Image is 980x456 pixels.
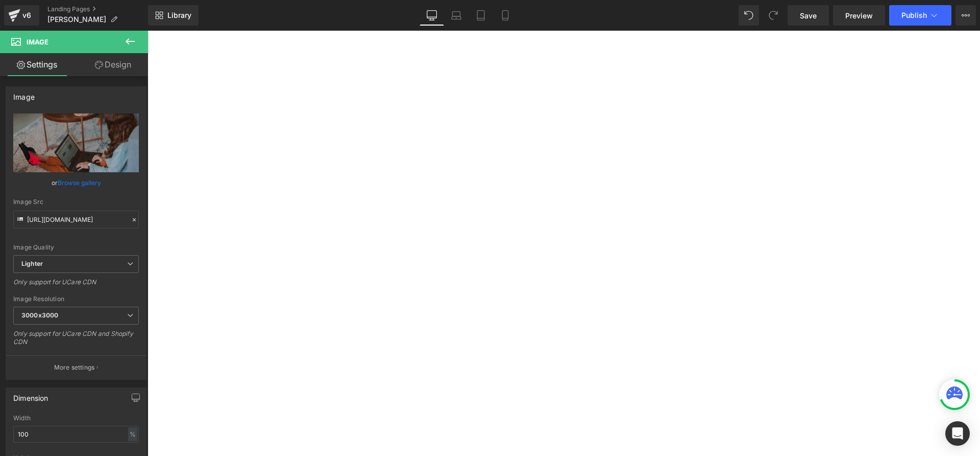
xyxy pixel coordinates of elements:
[13,295,139,303] div: Image Resolution
[493,5,518,26] a: Mobile
[13,177,139,188] div: or
[47,15,106,24] span: [PERSON_NAME]
[901,11,927,19] span: Publish
[955,5,976,26] button: More
[444,5,469,26] a: Laptop
[6,355,146,379] button: More settings
[47,5,148,13] a: Landing Pages
[54,363,95,372] p: More settings
[739,5,759,26] button: Undo
[21,260,43,267] b: Lighter
[13,426,139,443] input: auto
[763,5,783,26] button: Redo
[4,5,39,26] a: v6
[148,5,199,26] a: New Library
[21,311,58,319] b: 3000x3000
[76,53,150,76] a: Design
[13,415,139,422] div: Width
[167,11,191,20] span: Library
[13,388,48,402] div: Dimension
[13,211,139,229] input: Link
[58,174,101,192] a: Browse gallery
[20,9,33,22] div: v6
[13,244,139,251] div: Image Quality
[13,198,139,206] div: Image Src
[13,87,35,101] div: Image
[889,5,951,26] button: Publish
[833,5,885,26] a: Preview
[13,330,139,353] div: Only support for UCare CDN and Shopify CDN
[845,10,873,21] span: Preview
[128,427,137,441] div: %
[469,5,493,26] a: Tablet
[945,421,970,446] div: Open Intercom Messenger
[13,278,139,293] div: Only support for UCare CDN
[27,38,48,46] span: Image
[800,10,817,21] span: Save
[420,5,444,26] a: Desktop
